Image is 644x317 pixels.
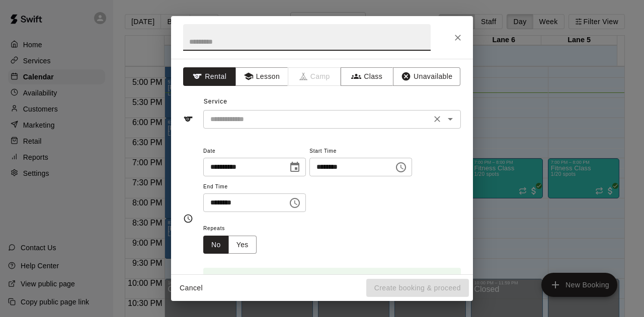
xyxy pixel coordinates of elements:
[183,214,193,224] svg: Timing
[393,67,460,86] button: Unavailable
[203,236,229,254] button: No
[285,157,305,177] button: Choose date, selected date is Oct 15, 2025
[203,145,306,158] span: Date
[391,157,411,177] button: Choose time, selected time is 6:00 PM
[285,193,305,213] button: Choose time, selected time is 7:00 PM
[203,236,257,254] div: outlined button group
[449,29,467,47] button: Close
[430,112,444,126] button: Clear
[203,180,306,194] span: End Time
[341,67,393,86] button: Class
[228,236,257,254] button: Yes
[183,114,193,124] svg: Service
[443,112,457,126] button: Open
[309,145,412,158] span: Start Time
[183,67,236,86] button: Rental
[203,222,265,236] span: Repeats
[228,271,308,289] div: Booking time is available
[235,67,288,86] button: Lesson
[204,98,227,105] span: Service
[288,67,341,86] span: Camps can only be created in the Services page
[175,279,207,297] button: Cancel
